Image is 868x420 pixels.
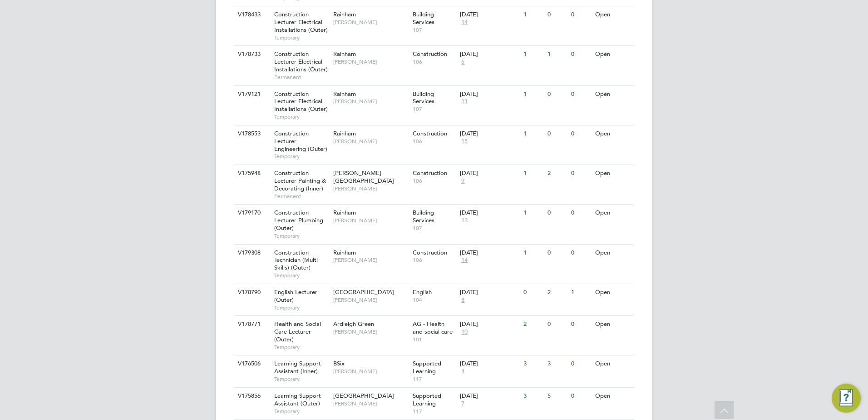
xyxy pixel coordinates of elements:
[460,11,519,19] div: [DATE]
[545,245,569,261] div: 0
[333,130,356,137] span: Rainham
[545,6,569,23] div: 0
[333,169,394,185] span: [PERSON_NAME][GEOGRAPHIC_DATA]
[274,375,329,383] span: Temporary
[236,355,267,372] div: V176506
[333,19,408,26] span: [PERSON_NAME]
[545,46,569,63] div: 1
[413,408,456,415] span: 117
[460,328,469,336] span: 10
[413,177,456,185] span: 106
[413,360,441,375] span: Supported Learning
[333,320,374,328] span: Ardleigh Green
[333,360,345,367] span: BSix
[236,6,267,23] div: V178433
[569,355,592,372] div: 0
[333,328,408,335] span: [PERSON_NAME]
[274,113,329,120] span: Temporary
[333,217,408,224] span: [PERSON_NAME]
[569,46,592,63] div: 0
[274,34,329,41] span: Temporary
[274,232,329,240] span: Temporary
[333,58,408,65] span: [PERSON_NAME]
[593,355,632,372] div: Open
[274,193,329,200] span: Permanent
[413,296,456,304] span: 104
[545,165,569,182] div: 2
[236,245,267,261] div: V179308
[460,177,466,185] span: 9
[593,86,632,103] div: Open
[460,320,519,328] div: [DATE]
[460,368,466,375] span: 4
[460,217,469,225] span: 13
[460,130,519,138] div: [DATE]
[413,375,456,383] span: 117
[274,344,329,351] span: Temporary
[333,368,408,375] span: [PERSON_NAME]
[274,169,326,192] span: Construction Lecturer Painting & Decorating (Inner)
[274,320,321,343] span: Health and Social Care Lecturer (Outer)
[545,125,569,142] div: 0
[460,296,466,304] span: 8
[236,86,267,103] div: V179121
[460,289,519,296] div: [DATE]
[460,170,519,177] div: [DATE]
[593,284,632,301] div: Open
[545,86,569,103] div: 0
[413,138,456,145] span: 106
[274,288,317,304] span: English Lecturer (Outer)
[521,205,545,221] div: 1
[545,388,569,405] div: 5
[569,205,592,221] div: 0
[413,169,447,177] span: Construction
[413,209,434,224] span: Building Services
[274,10,328,34] span: Construction Lecturer Electrical Installations (Outer)
[545,205,569,221] div: 0
[569,316,592,333] div: 0
[413,392,441,407] span: Supported Learning
[236,316,267,333] div: V178771
[569,245,592,261] div: 0
[274,249,318,272] span: Construction Technician (Multi Skills) (Outer)
[569,6,592,23] div: 0
[569,388,592,405] div: 0
[413,336,456,343] span: 101
[333,296,408,304] span: [PERSON_NAME]
[521,316,545,333] div: 2
[413,256,456,264] span: 106
[569,284,592,301] div: 1
[521,355,545,372] div: 3
[460,90,519,98] div: [DATE]
[413,320,453,335] span: AG - Health and social care
[521,245,545,261] div: 1
[236,284,267,301] div: V178790
[593,165,632,182] div: Open
[333,90,356,98] span: Rainham
[521,46,545,63] div: 1
[274,50,328,73] span: Construction Lecturer Electrical Installations (Outer)
[460,50,519,58] div: [DATE]
[521,284,545,301] div: 0
[521,125,545,142] div: 1
[521,86,545,103] div: 1
[333,138,408,145] span: [PERSON_NAME]
[413,130,447,137] span: Construction
[545,284,569,301] div: 2
[413,58,456,65] span: 106
[274,209,323,232] span: Construction Lecturer Plumbing (Outer)
[460,58,466,66] span: 6
[521,388,545,405] div: 3
[333,288,394,296] span: [GEOGRAPHIC_DATA]
[413,10,434,26] span: Building Services
[521,6,545,23] div: 1
[569,165,592,182] div: 0
[460,209,519,217] div: [DATE]
[333,209,356,216] span: Rainham
[333,249,356,256] span: Rainham
[460,392,519,400] div: [DATE]
[460,400,466,408] span: 7
[413,50,447,58] span: Construction
[593,205,632,221] div: Open
[236,165,267,182] div: V175948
